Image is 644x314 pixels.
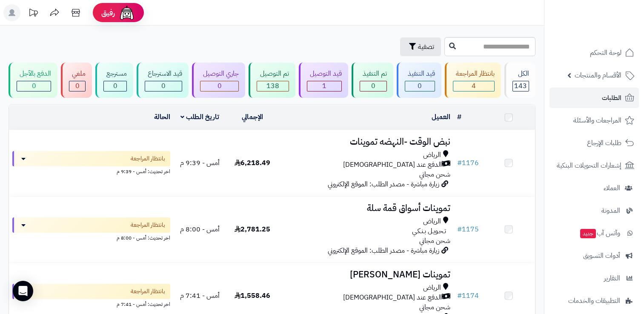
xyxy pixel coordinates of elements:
span: بانتظار المراجعة [131,221,165,229]
a: قيد التوصيل 1 [297,63,350,98]
span: 0 [32,81,36,91]
a: التقارير [550,268,639,288]
a: التطبيقات والخدمات [550,291,639,311]
span: 143 [514,81,527,91]
span: الرياض [423,150,441,160]
div: اخر تحديث: أمس - 7:41 م [12,299,170,308]
div: اخر تحديث: أمس - 9:39 م [12,166,170,175]
div: الكل [512,69,529,79]
span: 0 [75,81,80,91]
span: بانتظار المراجعة [131,287,165,296]
a: قيد الاسترجاع 0 [135,63,190,98]
span: تـحـويـل بـنـكـي [412,226,446,236]
span: زيارة مباشرة - مصدر الطلب: الموقع الإلكتروني [328,179,439,189]
a: طلبات الإرجاع [550,133,639,153]
a: #1176 [457,158,479,168]
span: 0 [113,81,117,91]
span: 2,781.25 [235,224,270,234]
div: جاري التوصيل [200,69,239,79]
div: 0 [360,81,386,91]
a: # [457,112,461,122]
h3: تموينات [PERSON_NAME] [282,270,451,280]
a: وآتس آبجديد [550,223,639,243]
div: 0 [405,81,435,91]
a: الطلبات [550,88,639,108]
span: الطلبات [602,92,621,104]
h3: نبض الوقت -النهضه تموينات [282,137,451,147]
a: المدونة [550,200,639,221]
span: بانتظار المراجعة [131,154,165,163]
a: الحالة [154,112,170,122]
a: الدفع بالآجل 0 [7,63,59,98]
span: لوحة التحكم [590,47,621,59]
a: #1175 [457,224,479,234]
span: 4 [472,81,476,91]
span: شحن مجاني [419,302,450,312]
span: أدوات التسويق [583,250,620,262]
div: 1 [307,81,341,91]
span: الدفع عند [DEMOGRAPHIC_DATA] [343,293,442,303]
a: قيد التنفيذ 0 [395,63,443,98]
button: تصفية [400,37,441,56]
span: 0 [161,81,166,91]
span: زيارة مباشرة - مصدر الطلب: الموقع الإلكتروني [328,245,439,256]
div: ملغي [69,69,86,79]
span: # [457,158,462,168]
span: وآتس آب [579,227,620,239]
span: شحن مجاني [419,169,450,180]
span: طلبات الإرجاع [587,137,621,149]
a: #1174 [457,291,479,301]
div: 0 [200,81,238,91]
div: الدفع بالآجل [17,69,51,79]
div: قيد الاسترجاع [145,69,182,79]
div: بانتظار المراجعة [453,69,495,79]
div: تم التنفيذ [360,69,387,79]
div: قيد التنفيذ [405,69,435,79]
span: الرياض [423,217,441,226]
div: مسترجع [103,69,127,79]
span: رفيق [101,8,115,18]
span: الأقسام والمنتجات [575,69,621,81]
div: 0 [104,81,126,91]
a: تم التنفيذ 0 [350,63,395,98]
h3: تموينات أسواق قمة سلة [282,203,451,213]
a: العملاء [550,178,639,198]
div: اخر تحديث: أمس - 8:00 م [12,233,170,242]
span: 0 [371,81,375,91]
div: 138 [257,81,288,91]
img: logo-2.png [586,24,636,42]
a: جاري التوصيل 0 [190,63,247,98]
img: ai-face.png [118,4,135,21]
div: قيد التوصيل [307,69,342,79]
a: تم التوصيل 138 [247,63,297,98]
div: 0 [17,81,51,91]
span: شحن مجاني [419,236,450,246]
a: مسترجع 0 [94,63,135,98]
span: المراجعات والأسئلة [573,114,621,126]
div: 0 [69,81,85,91]
span: أمس - 7:41 م [180,291,220,301]
a: تاريخ الطلب [180,112,219,122]
span: الرياض [423,283,441,293]
div: 4 [453,81,494,91]
span: # [457,224,462,234]
span: العملاء [604,182,620,194]
span: التقارير [604,272,620,284]
span: 1 [322,81,326,91]
span: 138 [266,81,279,91]
a: أدوات التسويق [550,245,639,266]
span: إشعارات التحويلات البنكية [557,160,621,171]
span: أمس - 8:00 م [180,224,220,234]
a: ملغي 0 [59,63,94,98]
span: 0 [218,81,222,91]
span: 1,558.46 [235,291,270,301]
span: جديد [580,229,596,238]
span: أمس - 9:39 م [180,158,220,168]
div: Open Intercom Messenger [13,281,33,301]
span: 0 [418,81,422,91]
span: تصفية [418,42,434,52]
div: تم التوصيل [257,69,289,79]
span: التطبيقات والخدمات [568,295,620,307]
div: 0 [145,81,182,91]
a: العميل [432,112,450,122]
